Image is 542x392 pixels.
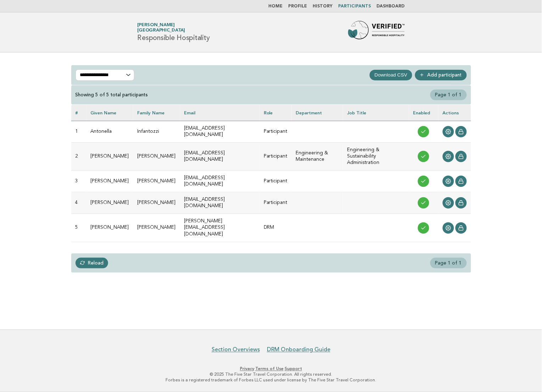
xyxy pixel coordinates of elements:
a: Profile [289,4,307,8]
td: [PERSON_NAME] [86,192,133,214]
td: [PERSON_NAME] [86,214,133,242]
td: 3 [71,171,86,192]
td: 2 [71,142,86,170]
a: DRM Onboarding Guide [267,346,330,353]
td: [EMAIL_ADDRESS][DOMAIN_NAME] [180,142,259,170]
span: [GEOGRAPHIC_DATA] [138,28,185,33]
a: Support [285,367,302,371]
td: [EMAIL_ADDRESS][DOMAIN_NAME] [180,121,259,142]
td: 5 [71,214,86,242]
td: [PERSON_NAME] [133,171,180,192]
th: Given name [86,105,133,121]
td: [PERSON_NAME] [86,171,133,192]
td: [PERSON_NAME] [133,214,180,242]
td: Participant [259,121,292,142]
a: Participants [339,4,371,8]
th: Enabled [409,105,438,121]
a: Dashboard [377,4,405,8]
a: Terms of Use [255,367,284,371]
p: Forbes is a registered trademark of Forbes LLC used under license by The Five Star Travel Corpora... [54,377,488,383]
th: Email [180,105,259,121]
td: [EMAIL_ADDRESS][DOMAIN_NAME] [180,192,259,214]
th: Role [259,105,292,121]
th: Job Title [343,105,409,121]
td: Engineering & Sustainability Administration [343,142,409,170]
td: Participant [259,192,292,214]
div: Showing 5 of 5 total participants [76,92,148,98]
a: [PERSON_NAME][GEOGRAPHIC_DATA] [138,23,185,33]
th: # [71,105,86,121]
td: DRM [259,214,292,242]
p: © 2025 The Five Star Travel Corporation. All rights reserved. [54,372,488,377]
td: Participant [259,171,292,192]
h1: Responsible Hospitality [138,23,210,41]
a: Home [269,4,283,8]
td: [PERSON_NAME] [133,142,180,170]
td: 4 [71,192,86,214]
img: Forbes Travel Guide [348,21,405,44]
td: 1 [71,121,86,142]
td: Engineering & Maintenance [292,142,343,170]
p: · · [54,366,488,372]
a: Add participant [415,70,467,80]
a: Section Overviews [212,346,260,353]
a: History [313,4,333,8]
a: Privacy [240,367,254,371]
th: Department [292,105,343,121]
td: [PERSON_NAME] [133,192,180,214]
td: Infantozzi [133,121,180,142]
a: Reload [76,258,108,268]
td: [PERSON_NAME][EMAIL_ADDRESS][DOMAIN_NAME] [180,214,259,242]
th: Family name [133,105,180,121]
td: Participant [259,142,292,170]
td: Antonella [86,121,133,142]
td: [PERSON_NAME] [86,142,133,170]
td: [EMAIL_ADDRESS][DOMAIN_NAME] [180,171,259,192]
button: Download CSV [370,70,412,80]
